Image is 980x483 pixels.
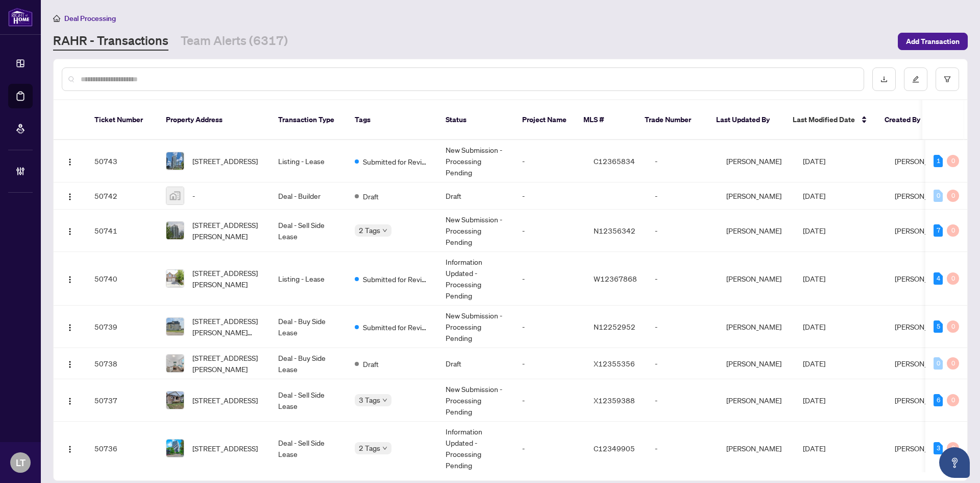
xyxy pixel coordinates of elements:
img: thumbnail-img [166,318,184,335]
td: - [647,348,718,379]
td: 50739 [86,306,158,348]
td: - [514,210,585,252]
td: 50736 [86,422,158,475]
td: Listing - Lease [270,140,347,182]
img: logo [8,8,33,27]
span: Draft [363,191,379,202]
td: Draft [437,348,514,379]
td: Deal - Buy Side Lease [270,306,347,348]
span: N12252952 [594,322,635,331]
td: - [647,379,718,422]
td: [PERSON_NAME] [718,422,795,475]
td: Listing - Lease [270,252,347,306]
span: [STREET_ADDRESS][PERSON_NAME][PERSON_NAME] [192,315,262,338]
td: Deal - Buy Side Lease [270,348,347,379]
span: 3 Tags [359,394,380,406]
button: edit [904,67,927,91]
span: [PERSON_NAME] [895,191,950,200]
div: 3 [934,442,943,454]
td: Information Updated - Processing Pending [437,252,514,306]
span: home [53,15,60,22]
img: Logo [66,324,74,332]
td: Deal - Sell Side Lease [270,210,347,252]
td: New Submission - Processing Pending [437,306,514,348]
td: [PERSON_NAME] [718,379,795,422]
td: - [647,140,718,182]
td: Deal - Sell Side Lease [270,422,347,475]
td: - [514,379,585,422]
span: [STREET_ADDRESS][PERSON_NAME] [192,352,262,375]
span: [STREET_ADDRESS][PERSON_NAME] [192,267,262,290]
span: [STREET_ADDRESS] [192,395,258,406]
span: [DATE] [803,156,825,166]
span: Submitted for Review [363,321,429,333]
td: [PERSON_NAME] [718,348,795,379]
div: 6 [934,394,943,406]
img: Logo [66,193,74,201]
button: filter [936,67,959,91]
span: - [192,190,195,201]
span: LT [16,455,26,470]
span: N12356342 [594,226,635,235]
td: - [514,306,585,348]
td: [PERSON_NAME] [718,210,795,252]
td: [PERSON_NAME] [718,252,795,306]
th: Property Address [158,100,270,140]
img: thumbnail-img [166,355,184,372]
span: Last Modified Date [793,114,855,125]
span: Submitted for Review [363,156,429,167]
td: [PERSON_NAME] [718,140,795,182]
td: - [514,252,585,306]
td: 50743 [86,140,158,182]
img: Logo [66,275,74,284]
img: thumbnail-img [166,270,184,287]
div: 7 [934,224,943,237]
th: Tags [347,100,437,140]
td: Draft [437,182,514,210]
td: [PERSON_NAME] [718,306,795,348]
span: Add Transaction [906,33,960,50]
td: Deal - Builder [270,182,347,210]
span: X12359388 [594,396,635,405]
th: Status [437,100,514,140]
div: 0 [947,272,959,285]
div: 0 [947,224,959,237]
td: - [514,182,585,210]
span: [DATE] [803,396,825,405]
img: thumbnail-img [166,392,184,409]
div: 0 [947,394,959,406]
button: Logo [62,318,78,335]
span: [DATE] [803,444,825,453]
a: Team Alerts (6317) [181,32,288,51]
img: Logo [66,445,74,453]
div: 1 [934,155,943,167]
div: 0 [947,190,959,202]
a: RAHR - Transactions [53,32,168,51]
span: [DATE] [803,274,825,283]
span: [PERSON_NAME] [895,359,950,368]
span: C12349905 [594,444,635,453]
span: W12367868 [594,274,637,283]
img: Logo [66,227,74,236]
span: [DATE] [803,226,825,235]
span: Draft [363,358,379,370]
td: 50740 [86,252,158,306]
button: Logo [62,270,78,287]
th: Last Modified Date [785,100,876,140]
button: Open asap [939,447,970,478]
div: 5 [934,320,943,333]
span: filter [944,76,951,83]
td: New Submission - Processing Pending [437,379,514,422]
td: - [514,140,585,182]
span: [PERSON_NAME] [895,274,950,283]
span: Deal Processing [64,14,116,23]
td: Deal - Sell Side Lease [270,379,347,422]
th: Transaction Type [270,100,347,140]
button: Logo [62,440,78,456]
td: - [647,422,718,475]
img: thumbnail-img [166,222,184,239]
button: download [872,67,896,91]
td: - [647,210,718,252]
button: Logo [62,355,78,372]
th: MLS # [575,100,636,140]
